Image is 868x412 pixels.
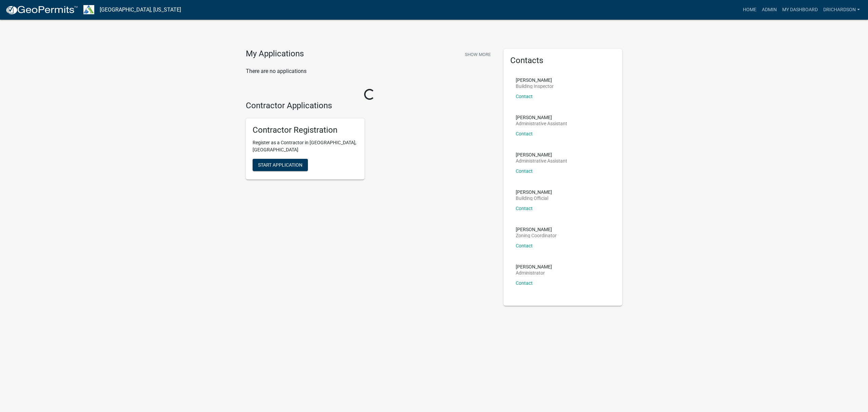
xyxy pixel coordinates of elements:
[253,139,358,153] p: Register as a Contractor in [GEOGRAPHIC_DATA], [GEOGRAPHIC_DATA]
[246,101,493,111] h4: Contractor Applications
[516,264,552,269] p: [PERSON_NAME]
[100,4,181,16] a: [GEOGRAPHIC_DATA], [US_STATE]
[516,131,533,136] a: Contact
[516,227,557,232] p: [PERSON_NAME]
[246,67,493,75] p: There are no applications
[246,49,304,59] h4: My Applications
[516,270,552,275] p: Administrator
[516,152,567,157] p: [PERSON_NAME]
[759,3,780,16] a: Admin
[740,3,759,16] a: Home
[516,78,554,82] p: [PERSON_NAME]
[516,94,533,99] a: Contact
[253,125,358,135] h5: Contractor Registration
[516,233,557,238] p: Zoning Coordinator
[462,49,493,60] button: Show More
[516,121,567,126] p: Administrative Assistant
[780,3,821,16] a: My Dashboard
[516,115,567,120] p: [PERSON_NAME]
[246,101,493,185] wm-workflow-list-section: Contractor Applications
[516,190,552,194] p: [PERSON_NAME]
[516,196,552,201] p: Building Official
[516,84,554,89] p: Building Inspector
[821,3,863,16] a: drichardson
[516,280,533,286] a: Contact
[510,56,615,65] h5: Contacts
[258,162,302,168] span: Start Application
[516,243,533,248] a: Contact
[516,158,567,163] p: Administrative Assistant
[253,159,308,171] button: Start Application
[516,206,533,211] a: Contact
[83,5,94,14] img: Troup County, Georgia
[516,168,533,174] a: Contact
